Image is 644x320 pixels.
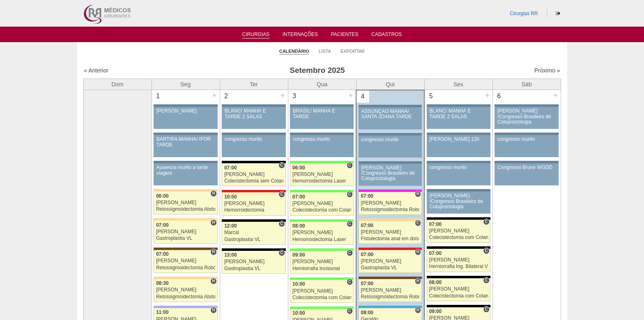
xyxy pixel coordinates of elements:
[361,265,420,270] div: Gastroplastia VL
[224,172,283,177] div: [PERSON_NAME]
[427,135,490,157] a: [PERSON_NAME] 12h
[415,249,421,255] span: Hospital
[361,236,420,241] div: Fistulectomia anal em dois tempos
[290,104,354,107] div: Key: Aviso
[359,189,422,192] div: Key: Pro Matre
[156,229,215,234] div: [PERSON_NAME]
[222,190,285,192] div: Key: Assunção
[222,107,285,129] a: BLANC/ MANHÃ E TARDE 2 SALAS
[222,248,285,251] div: Key: Blanc
[359,221,422,244] a: C 07:00 [PERSON_NAME] Fistulectomia anal em dois tempos
[361,252,374,257] span: 07:00
[510,11,538,16] a: Cirurgias RR
[415,220,421,226] span: Consultório
[292,259,351,264] div: [PERSON_NAME]
[347,221,353,227] span: Consultório
[427,107,490,129] a: BLANC/ MANHÃ E TARDE 2 SALAS
[495,163,558,185] a: Congresso Bruno WGDD
[290,248,354,251] div: Key: Brasil
[429,279,442,285] span: 08:00
[356,79,424,90] th: Qui
[156,258,215,264] div: [PERSON_NAME]
[292,223,305,229] span: 08:00
[154,161,217,163] div: Key: Aviso
[279,250,285,256] span: Consultório
[156,251,169,257] span: 07:00
[292,201,351,206] div: [PERSON_NAME]
[359,161,422,164] div: Key: Aviso
[156,287,215,293] div: [PERSON_NAME]
[152,90,165,102] div: 1
[495,107,558,129] a: [PERSON_NAME] /Congresso Brasileiro de Coloproctologia
[156,222,169,228] span: 07:00
[222,135,285,157] a: congresso murilo
[292,252,305,258] span: 09:00
[288,90,301,102] div: 3
[497,165,556,170] div: Congresso Bruno WGDD
[347,162,353,169] span: Consultório
[357,90,369,103] div: 4
[224,165,237,171] span: 07:00
[292,194,305,200] span: 07:00
[154,107,217,129] a: [PERSON_NAME]
[290,222,354,245] a: C 08:00 [PERSON_NAME] Hemorroidectomia Laser
[242,32,270,38] a: Cirurgias
[359,279,422,302] a: H 07:00 [PERSON_NAME] Retossigmoidectomia Robótica
[224,259,283,264] div: [PERSON_NAME]
[495,135,558,157] a: congresso murilo
[156,165,215,176] div: Ausencia murilo a tarde viagem
[292,288,351,294] div: [PERSON_NAME]
[290,219,354,222] div: Key: Brasil
[319,48,331,54] a: Lista
[220,79,288,90] th: Ter
[154,104,217,107] div: Key: Aviso
[156,200,215,205] div: [PERSON_NAME]
[429,228,488,234] div: [PERSON_NAME]
[347,308,353,314] span: Consultório
[359,219,422,221] div: Key: Bartira
[198,65,436,77] h3: Setembro 2025
[156,294,215,300] div: Retossigmoidectomia Abdominal VL
[292,207,351,213] div: Colecistectomia com Colangiografia VL
[495,104,558,107] div: Key: Aviso
[427,220,490,243] a: C 07:00 [PERSON_NAME] Colecistectomia com Colangiografia VL
[493,90,506,102] div: 6
[290,163,354,186] a: C 06:00 [PERSON_NAME] Hemorroidectomia Laser
[292,237,351,242] div: Hemorroidectomia Laser
[156,108,215,114] div: [PERSON_NAME]
[224,178,283,184] div: Colecistectomia sem Colangiografia VL
[290,251,354,274] a: C 09:00 [PERSON_NAME] Herniorrafia Incisional
[224,266,283,271] div: Gastroplastia VL
[341,48,365,54] a: Exportar
[359,107,422,129] a: ASSUNÇÃO MANHÃ/ SANTA JOANA TARDE
[427,305,490,307] div: Key: Blanc
[279,90,286,101] div: +
[224,194,237,200] span: 10:00
[361,281,374,286] span: 07:00
[154,133,217,135] div: Key: Aviso
[361,201,420,206] div: [PERSON_NAME]
[154,192,217,214] a: H 06:00 [PERSON_NAME] Retossigmoidectomia Abdominal VL
[430,108,488,119] div: BLANC/ MANHÃ E TARDE 2 SALAS
[361,310,374,315] span: 09:00
[415,278,421,284] span: Hospital
[290,306,354,309] div: Key: Brasil
[290,190,354,192] div: Key: Brasil
[359,250,422,273] a: H 07:00 [PERSON_NAME] Gastroplastia VL
[279,48,309,54] a: Calendário
[429,250,442,256] span: 07:00
[293,108,351,119] div: BRASIL/ MANHÃ E TARDE
[210,249,216,255] span: Hospital
[427,161,490,163] div: Key: Aviso
[292,281,305,287] span: 10:00
[152,79,220,90] th: Seg
[290,277,354,280] div: Key: Brasil
[415,307,421,313] span: Hospital
[495,133,558,135] div: Key: Aviso
[429,264,488,269] div: Herniorrafia Ing. Bilateral VL
[224,207,283,213] div: Hemorroidectomia
[429,309,442,314] span: 09:00
[429,221,442,227] span: 07:00
[492,79,561,90] th: Sáb
[222,104,285,107] div: Key: Aviso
